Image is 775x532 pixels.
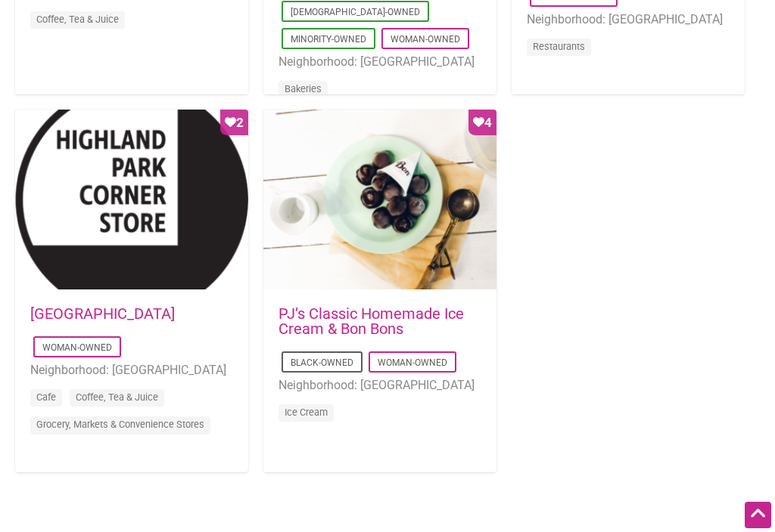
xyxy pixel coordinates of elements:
a: Black-Owned [291,357,353,368]
a: [GEOGRAPHIC_DATA] [30,305,175,323]
li: Neighborhood: [GEOGRAPHIC_DATA] [279,52,481,72]
a: Woman-Owned [391,34,460,45]
a: Woman-Owned [42,342,112,353]
div: Scroll Back to Top [745,502,771,528]
a: Restaurants [533,41,585,52]
a: Coffee, Tea & Juice [76,391,158,403]
a: Cafe [36,391,56,403]
li: Neighborhood: [GEOGRAPHIC_DATA] [30,360,233,380]
a: Woman-Owned [378,357,447,368]
a: PJ’s Classic Homemade Ice Cream & Bon Bons [279,305,464,338]
a: Ice Cream [285,407,328,418]
a: Coffee, Tea & Juice [36,14,119,25]
li: Neighborhood: [GEOGRAPHIC_DATA] [527,10,730,29]
a: Minority-Owned [291,34,366,45]
a: Grocery, Markets & Convenience Stores [36,419,204,430]
li: Neighborhood: [GEOGRAPHIC_DATA] [279,376,481,395]
a: [DEMOGRAPHIC_DATA]-Owned [291,7,420,17]
a: Bakeries [285,83,322,94]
